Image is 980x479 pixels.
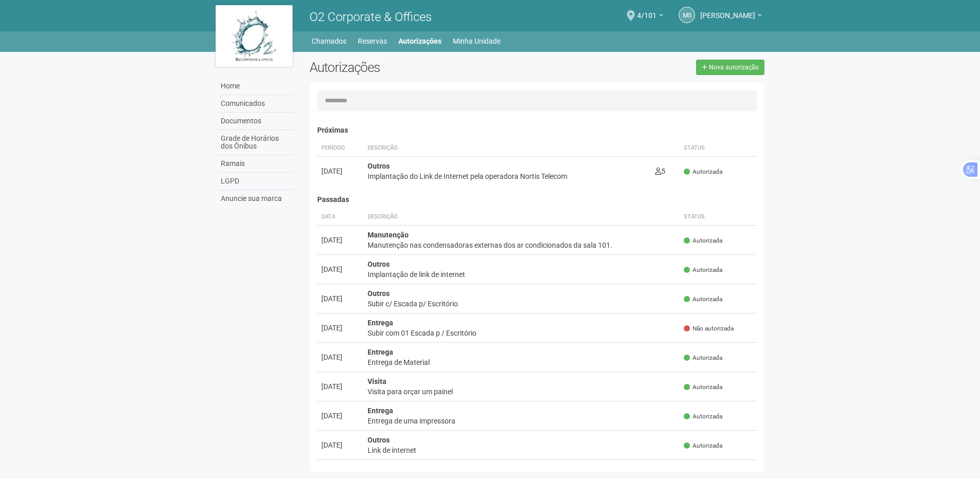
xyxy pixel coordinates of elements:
[218,190,294,207] a: Anuncie sua marca
[218,78,294,95] a: Home
[368,231,409,239] strong: Manutenção
[310,60,529,75] h2: Autorizações
[684,324,734,333] span: Não autorizada
[218,130,294,155] a: Grade de Horários dos Ônibus
[368,416,676,426] div: Entrega de uma impressora
[321,411,359,421] div: [DATE]
[358,34,387,48] a: Reservas
[680,140,757,157] th: Status
[321,166,359,176] div: [DATE]
[363,209,680,226] th: Descrição
[218,113,294,130] a: Documentos
[317,196,757,204] h4: Passadas
[700,13,762,21] a: [PERSON_NAME]
[680,209,757,226] th: Status
[321,235,359,245] div: [DATE]
[368,260,390,268] strong: Outros
[321,264,359,274] div: [DATE]
[709,64,759,71] span: Nova autorização
[368,289,390,298] strong: Outros
[368,377,387,385] strong: Visita
[363,140,651,157] th: Descrição
[218,95,294,113] a: Comunicados
[684,168,722,176] span: Autorizada
[218,173,294,190] a: LGPD
[368,407,393,415] strong: Entrega
[637,2,657,20] span: 4/101
[453,34,501,48] a: Minha Unidade
[321,381,359,392] div: [DATE]
[398,34,441,48] a: Autorizações
[368,319,393,327] strong: Entrega
[684,441,722,450] span: Autorizada
[317,126,757,134] h4: Próximas
[368,348,393,356] strong: Entrega
[679,7,695,23] a: MS
[684,383,722,392] span: Autorizada
[368,357,676,367] div: Entrega de Material
[310,10,432,24] span: O2 Corporate & Offices
[637,13,663,21] a: 4/101
[684,295,722,304] span: Autorizada
[696,60,764,75] a: Nova autorização
[321,352,359,362] div: [DATE]
[218,155,294,173] a: Ramais
[321,323,359,333] div: [DATE]
[321,293,359,304] div: [DATE]
[368,328,676,338] div: Subir com 01 Escada p / Escritório
[368,445,676,455] div: Link de internet
[317,209,363,226] th: Data
[684,412,722,421] span: Autorizada
[684,236,722,245] span: Autorizada
[321,440,359,450] div: [DATE]
[368,386,676,397] div: Visita para orçar um painel
[368,171,647,181] div: Implantação do Link de Internet pela operadora Nortis Telecom
[317,140,363,157] th: Período
[700,2,755,20] span: Mylena Santos
[368,269,676,280] div: Implantação de link de internet
[312,34,347,48] a: Chamados
[368,299,676,309] div: Subir c/ Escada p/ Escritório
[655,167,665,175] span: 5
[368,162,390,170] strong: Outros
[368,240,676,250] div: Manutenção nas condensadoras externas dos ar condicionados da sala 101.
[684,354,722,362] span: Autorizada
[368,436,390,444] strong: Outros
[216,5,293,67] img: logo.jpg
[684,266,722,274] span: Autorizada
